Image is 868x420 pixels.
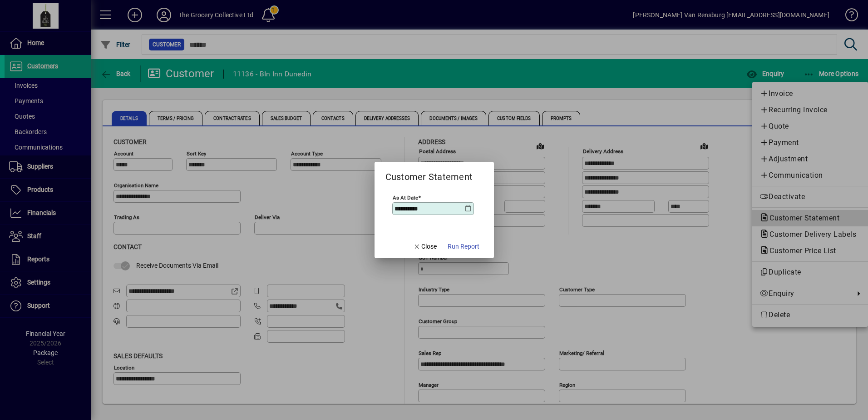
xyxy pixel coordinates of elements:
span: Run Report [448,242,479,251]
h2: Customer Statement [375,162,484,184]
span: Close [413,242,437,251]
button: Close [409,238,440,255]
button: Run Report [444,238,483,255]
mat-label: As at Date [393,195,418,201]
